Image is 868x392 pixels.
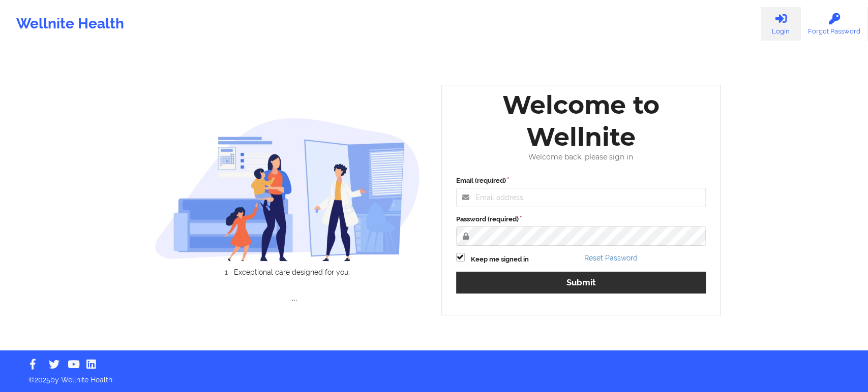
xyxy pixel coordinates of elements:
div: ... [155,293,434,304]
input: Email address [456,188,706,207]
li: Exceptional care designed for you. [164,268,420,276]
label: Keep me signed in [471,254,529,265]
div: Welcome to Wellnite [449,89,713,153]
p: © 2025 by Wellnite Health [21,368,847,385]
button: Submit [456,272,706,293]
a: Forgot Password [800,7,868,41]
img: wellnite-auth-hero_200.c722682e.png [155,117,420,261]
a: Reset Password [584,254,638,262]
label: Password (required) [456,214,706,224]
label: Email (required) [456,176,706,186]
div: Welcome back, please sign in [449,153,713,161]
a: Login [761,7,800,41]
